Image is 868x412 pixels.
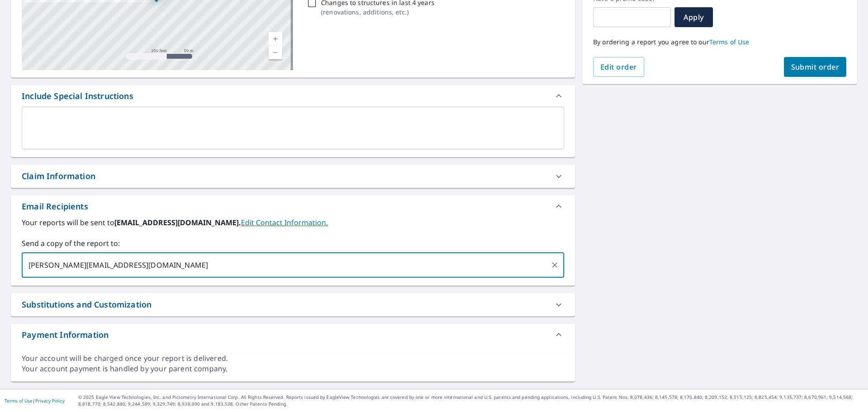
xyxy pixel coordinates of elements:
[5,398,65,403] p: |
[22,90,133,102] div: Include Special Instructions
[593,57,644,77] button: Edit order
[548,259,561,271] button: Clear
[22,217,564,228] label: Your reports will be sent to
[241,218,328,227] a: EditContactInfo
[11,85,575,107] div: Include Special Instructions
[22,298,151,311] div: Substitutions and Customization
[11,195,575,217] div: Email Recipients
[791,62,840,72] span: Submit order
[709,38,750,46] a: Terms of Use
[22,170,95,182] div: Claim Information
[600,62,637,72] span: Edit order
[114,218,241,227] b: [EMAIL_ADDRESS][DOMAIN_NAME].
[11,324,575,346] div: Payment Information
[321,7,434,17] p: ( renovations, additions, etc. )
[22,200,88,213] div: Email Recipients
[78,394,863,407] p: © 2025 Eagle View Technologies, Inc. and Pictometry International Corp. All Rights Reserved. Repo...
[675,7,713,27] button: Apply
[22,238,564,249] label: Send a copy of the report to:
[784,57,847,77] button: Submit order
[269,32,282,46] a: Current Level 17, Zoom In
[593,38,846,46] p: By ordering a report you agree to our
[35,398,65,404] a: Privacy Policy
[269,46,282,59] a: Current Level 17, Zoom Out
[22,353,564,364] div: Your account will be charged once your report is delivered.
[22,364,564,374] div: Your account payment is handled by your parent company.
[5,398,33,404] a: Terms of Use
[11,165,575,188] div: Claim Information
[22,329,108,341] div: Payment Information
[682,12,706,22] span: Apply
[11,293,575,316] div: Substitutions and Customization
